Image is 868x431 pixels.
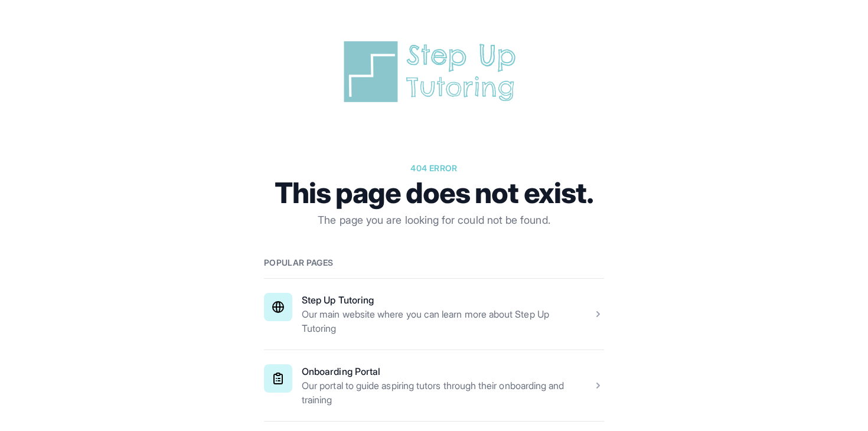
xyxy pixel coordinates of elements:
h2: Popular pages [264,257,604,269]
img: Step Up Tutoring horizontal logo [340,38,528,106]
a: Step Up Tutoring [302,294,374,306]
h1: This page does not exist. [264,179,604,207]
a: Onboarding Portal [302,365,380,377]
p: The page you are looking for could not be found. [264,212,604,228]
p: 404 error [264,162,604,174]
